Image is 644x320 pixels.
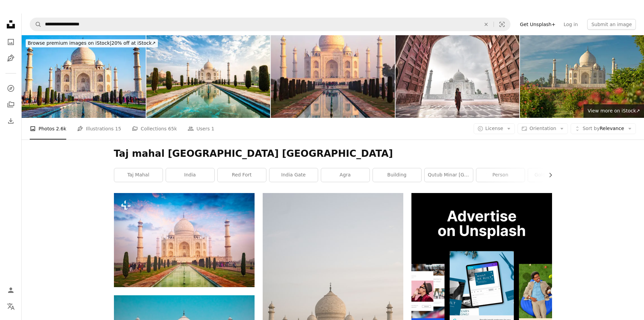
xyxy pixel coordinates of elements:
[516,19,559,30] a: Get Unsplash+
[114,148,552,160] h1: Taj mahal [GEOGRAPHIC_DATA] [GEOGRAPHIC_DATA]
[587,19,636,30] button: Submit an image
[571,123,636,134] button: Sort byRelevance
[518,123,568,134] button: Orientation
[479,18,494,31] button: Clear
[544,168,552,182] button: scroll list to the right
[114,237,255,243] a: Taj Mahal. Indian Symbol and famous tourist destination - India travel background. Agra, India
[582,126,599,131] span: Sort by
[373,168,421,182] a: building
[4,18,18,33] a: Home — Unsplash
[396,35,520,118] img: tourist in agra - india
[528,168,576,182] a: golden temple
[211,125,214,132] span: 1
[30,18,42,31] button: Search Unsplash
[22,35,162,51] a: Browse premium images on iStock|20% off at iStock↗
[263,296,403,302] a: a large white building with a fountain in front of it
[269,168,318,182] a: india gate
[4,300,18,313] button: Language
[114,193,255,287] img: Taj Mahal. Indian Symbol and famous tourist destination - India travel background. Agra, India
[425,168,473,182] a: qutub minar [GEOGRAPHIC_DATA]
[114,168,163,182] a: taj mahal
[474,123,515,134] button: License
[132,118,177,140] a: Collections 65k
[4,35,18,49] a: Photos
[166,168,214,182] a: india
[218,168,266,182] a: red fort
[271,35,395,118] img: Taj Mahal
[188,118,214,140] a: Users 1
[321,168,369,182] a: agra
[476,168,525,182] a: person
[582,125,624,132] span: Relevance
[494,18,510,31] button: Visual search
[28,40,111,46] span: Browse premium images on iStock |
[115,125,121,132] span: 15
[4,283,18,297] a: Log in / Sign up
[4,98,18,111] a: Collections
[485,126,503,131] span: License
[146,35,270,118] img: Taj Majal at Sunrise in Agra, India
[520,35,644,118] img: Taj Mahal
[4,114,18,128] a: Download History
[4,51,18,65] a: Illustrations
[22,35,146,118] img: The Taj Mahal
[26,39,158,47] div: 20% off at iStock ↗
[30,18,510,31] form: Find visuals sitewide
[559,19,582,30] a: Log in
[168,125,177,132] span: 65k
[529,126,556,131] span: Orientation
[77,118,121,140] a: Illustrations 15
[583,104,644,118] a: View more on iStock↗
[588,108,640,113] span: View more on iStock ↗
[4,82,18,95] a: Explore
